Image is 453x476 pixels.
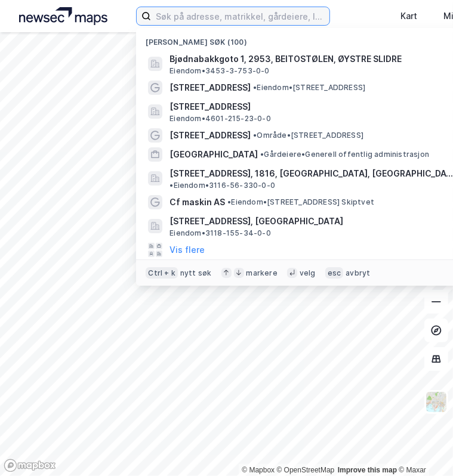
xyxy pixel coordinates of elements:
[4,459,56,472] a: Mapbox homepage
[338,466,397,474] a: Improve this map
[393,419,453,476] iframe: Chat Widget
[253,83,365,92] span: Eiendom • [STREET_ADDRESS]
[325,267,344,279] div: esc
[170,81,251,95] span: [STREET_ADDRESS]
[227,197,374,207] span: Eiendom • [STREET_ADDRESS] Skiptvet
[19,7,107,25] img: logo.a4113a55bc3d86da70a041830d287a7e.svg
[151,7,329,25] input: Søk på adresse, matrikkel, gårdeiere, leietakere eller personer
[253,131,257,140] span: •
[180,268,212,278] div: nytt søk
[170,195,225,209] span: Cf maskin AS
[346,268,370,278] div: avbryt
[170,66,269,76] span: Eiendom • 3453-3-753-0-0
[300,268,316,278] div: velg
[400,9,417,23] div: Kart
[260,150,429,159] span: Gårdeiere • Generell offentlig administrasjon
[170,243,205,257] button: Vis flere
[146,267,178,279] div: Ctrl + k
[227,197,231,206] span: •
[170,181,275,190] span: Eiendom • 3116-56-330-0-0
[425,391,448,413] img: Z
[246,268,278,278] div: markere
[170,114,271,123] span: Eiendom • 4601-215-23-0-0
[242,466,275,474] a: Mapbox
[170,128,251,143] span: [STREET_ADDRESS]
[260,150,264,159] span: •
[253,131,363,140] span: Område • [STREET_ADDRESS]
[277,466,335,474] a: OpenStreetMap
[170,228,271,238] span: Eiendom • 3118-155-34-0-0
[170,147,258,162] span: [GEOGRAPHIC_DATA]
[253,83,257,92] span: •
[170,181,173,190] span: •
